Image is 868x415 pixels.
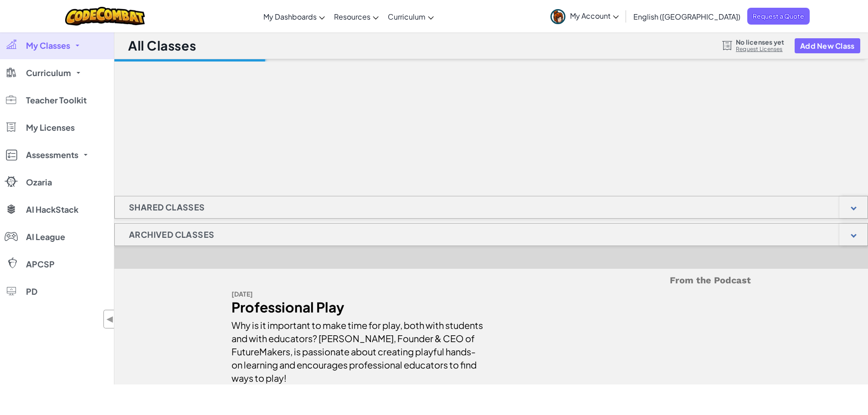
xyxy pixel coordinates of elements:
[26,205,78,214] span: AI HackStack
[388,12,426,21] span: Curriculum
[329,4,383,29] a: Resources
[26,178,52,186] span: Ozaria
[550,9,565,24] img: avatar
[26,41,70,50] span: My Classes
[231,301,484,314] div: Professional Play
[546,2,623,31] a: My Account
[795,38,860,53] button: Add New Class
[115,223,228,246] h1: Archived Classes
[26,151,78,159] span: Assessments
[747,8,810,25] a: Request a Quote
[128,37,196,54] h1: All Classes
[26,233,65,241] span: AI League
[736,38,784,46] span: No licenses yet
[65,7,145,26] img: CodeCombat logo
[26,69,71,77] span: Curriculum
[259,4,329,29] a: My Dashboards
[26,96,87,104] span: Teacher Toolkit
[736,46,784,53] a: Request Licenses
[334,12,370,21] span: Resources
[115,196,219,219] h1: Shared Classes
[106,313,114,326] span: ◀
[231,287,484,301] div: [DATE]
[570,11,619,20] span: My Account
[633,12,740,21] span: English ([GEOGRAPHIC_DATA])
[26,123,75,132] span: My Licenses
[383,4,438,29] a: Curriculum
[629,4,745,29] a: English ([GEOGRAPHIC_DATA])
[231,314,484,384] div: Why is it important to make time for play, both with students and with educators? [PERSON_NAME], ...
[263,12,317,21] span: My Dashboards
[231,273,751,287] h5: From the Podcast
